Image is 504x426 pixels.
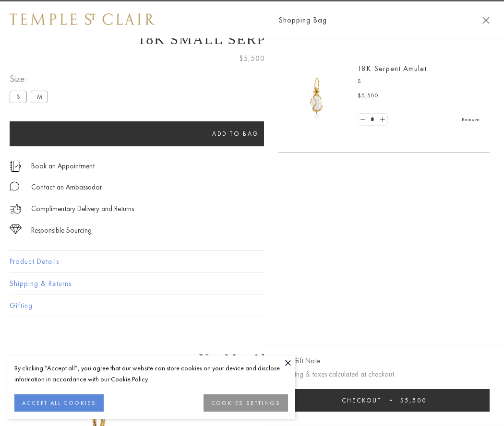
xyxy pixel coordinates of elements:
label: M [31,91,48,103]
a: Set quantity to 0 [358,114,368,126]
span: Size: [10,71,52,87]
div: Contact an Ambassador [31,181,102,193]
button: ACCEPT ALL COOKIES [14,394,104,412]
img: Temple St. Clair [10,13,155,25]
span: $5,500 [358,91,379,101]
img: MessageIcon-01_2.svg [10,181,19,191]
div: Responsible Sourcing [31,225,92,237]
a: Remove [462,114,480,125]
img: P51836-E11SERPPV [288,67,346,125]
p: Shipping & taxes calculated at checkout [278,368,490,380]
img: icon_delivery.svg [10,203,22,215]
button: COOKIES SETTINGS [204,394,288,412]
span: Checkout [342,396,382,404]
p: S [358,77,480,86]
h3: You May Also Like [24,351,480,367]
button: Checkout $5,500 [278,389,490,412]
span: $5,500 [400,396,427,404]
button: Product Details [10,251,494,272]
button: Gifting [10,295,494,317]
div: By clicking “Accept all”, you agree that our website can store cookies on your device and disclos... [14,363,288,385]
img: icon_appointment.svg [10,161,21,172]
a: Set quantity to 2 [377,114,387,126]
h1: 18K Small Serpent Amulet [10,31,494,47]
button: Add Gift Note [278,355,320,367]
button: Shipping & Returns [10,273,494,295]
button: Add to bag [10,121,462,146]
span: Add to bag [212,130,259,138]
a: 18K Serpent Amulet [358,63,427,73]
span: Shopping Bag [278,14,327,26]
span: $5,500 [239,52,265,65]
img: icon_sourcing.svg [10,225,22,234]
label: S [10,91,27,103]
p: Complimentary Delivery and Returns [31,203,134,215]
button: Close Shopping Bag [482,17,490,24]
a: Book an Appointment [31,161,95,171]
